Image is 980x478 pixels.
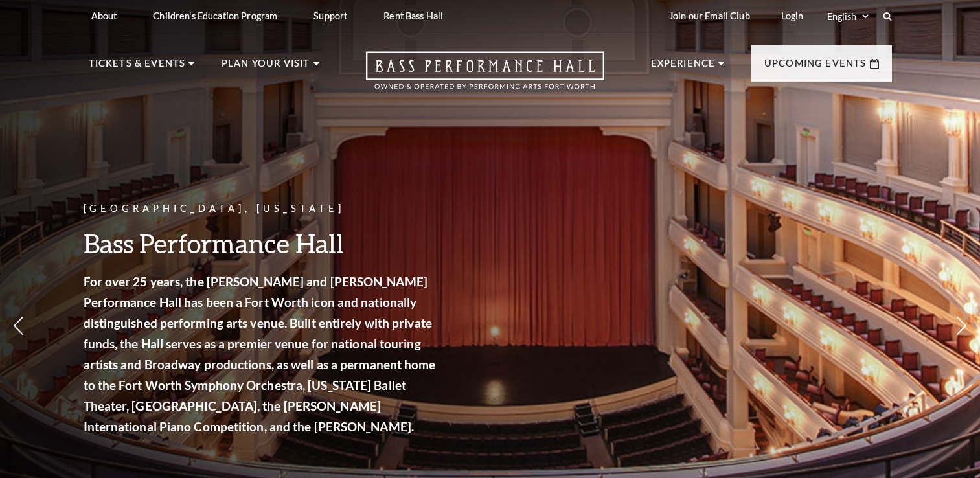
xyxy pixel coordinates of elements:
p: Upcoming Events [764,56,867,79]
p: Children's Education Program [153,10,277,21]
p: Rent Bass Hall [383,10,443,21]
p: Support [313,10,347,21]
p: Tickets & Events [89,56,186,79]
p: [GEOGRAPHIC_DATA], [US_STATE] [84,201,440,217]
p: Experience [651,56,716,79]
select: Select: [825,10,871,23]
p: Plan Your Visit [222,56,310,79]
h3: Bass Performance Hall [84,227,440,260]
strong: For over 25 years, the [PERSON_NAME] and [PERSON_NAME] Performance Hall has been a Fort Worth ico... [84,274,436,434]
p: About [91,10,117,21]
